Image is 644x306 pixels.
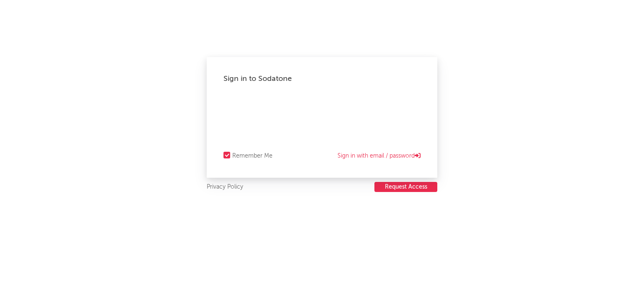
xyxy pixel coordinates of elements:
div: Remember Me [232,151,273,161]
div: Sign in to Sodatone [223,74,421,84]
a: Privacy Policy [207,182,243,192]
button: Request Access [374,182,437,192]
a: Sign in with email / password [338,151,421,161]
